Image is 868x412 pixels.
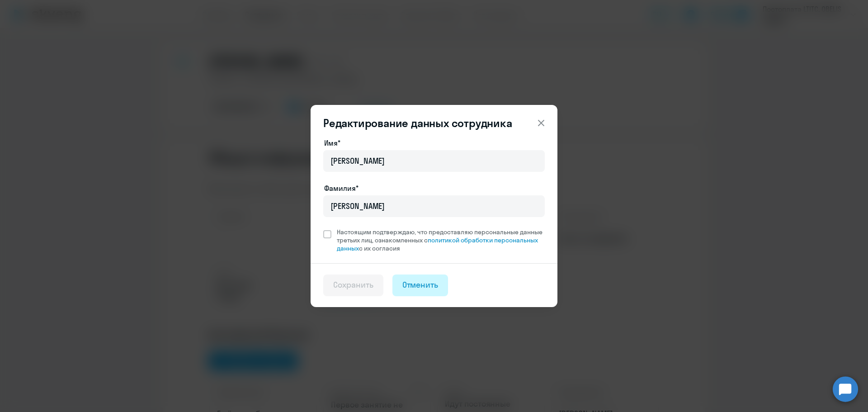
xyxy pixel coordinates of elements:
div: Отменить [402,279,439,291]
header: Редактирование данных сотрудника [311,116,557,130]
button: Отменить [392,275,448,296]
button: Сохранить [323,275,383,296]
span: Настоящим подтверждаю, что предоставляю персональные данные третьих лиц, ознакомленных с с их сог... [337,228,545,252]
a: политикой обработки персональных данных [337,236,538,252]
div: Сохранить [333,279,373,291]
label: Фамилия* [324,183,359,194]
